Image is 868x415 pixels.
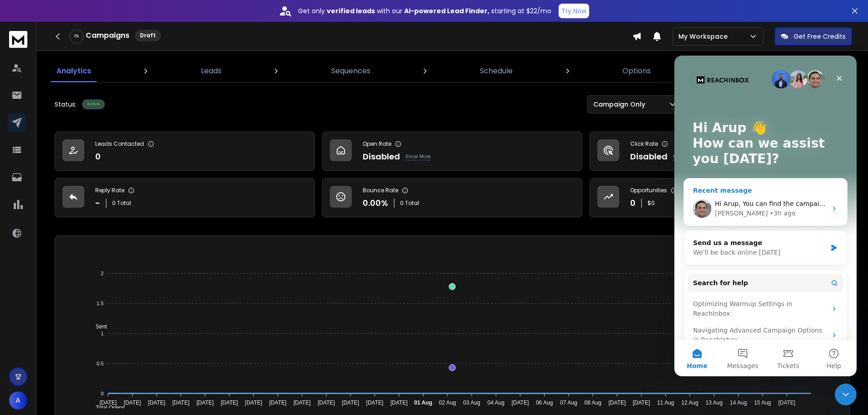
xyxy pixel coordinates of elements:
a: Options [617,60,656,82]
a: Opportunities0$0 [590,178,850,217]
tspan: 11 Aug [657,400,674,406]
tspan: [DATE] [390,400,408,406]
a: Analytics [51,60,97,82]
tspan: 2 [101,271,103,276]
tspan: 0 [101,391,103,396]
p: Get Free Credits [794,32,846,41]
tspan: [DATE] [99,400,117,406]
a: Click RateDisabledKnow More [590,132,850,171]
span: Hi Arup, You can find the campaign ID directly in the URL when you open the campaign. It will be ... [41,144,611,152]
div: • 3h ago [95,153,121,163]
iframe: Intercom live chat [674,56,857,376]
tspan: [DATE] [778,400,796,406]
tspan: [DATE] [293,400,311,406]
a: Schedule [474,60,518,82]
tspan: 15 Aug [754,400,771,406]
div: Optimizing Warmup Settings in ReachInbox [13,240,169,266]
p: - [95,197,100,210]
button: Tickets [91,284,137,321]
p: Options [622,66,651,77]
tspan: [DATE] [512,400,529,406]
p: Schedule [480,66,513,77]
tspan: 02 Aug [439,400,456,406]
p: Open Rate [363,140,391,148]
tspan: [DATE] [318,400,335,406]
p: 0 Total [400,200,419,207]
iframe: Intercom live chat [835,384,857,405]
div: Draft [135,30,161,41]
a: Leads [195,60,227,82]
div: Optimizing Warmup Settings in ReachInbox [19,244,153,263]
strong: verified leads [327,6,375,15]
a: Leads Contacted0 [55,132,315,171]
p: 0 [630,197,636,210]
p: Campaign Only [593,100,649,109]
a: Reply Rate-0 Total [55,178,315,217]
p: Bounce Rate [363,187,398,194]
tspan: [DATE] [609,400,626,406]
tspan: [DATE] [124,400,141,406]
p: Disabled [363,150,400,163]
button: Messages [46,284,91,321]
p: 0 % [74,34,79,39]
tspan: [DATE] [342,400,359,406]
p: Try Now [561,6,586,15]
tspan: 13 Aug [706,400,723,406]
tspan: [DATE] [245,400,262,406]
p: 0.00 % [363,197,388,210]
tspan: 08 Aug [585,400,601,406]
div: Active [82,99,105,109]
tspan: 1.5 [97,301,103,306]
tspan: 1 [101,331,103,336]
span: Home [12,307,33,313]
a: Open RateDisabledKnow More [322,132,582,171]
p: $ 0 [647,200,655,207]
button: A [9,391,27,410]
button: Help [137,284,182,321]
span: Total Opens [89,405,125,411]
img: logo [9,31,27,48]
div: Navigating Advanced Campaign Options in ReachInbox [19,270,153,289]
span: Sent [89,323,107,330]
span: Search for help [19,223,74,232]
p: Click Rate [630,140,658,148]
div: Close [157,15,173,31]
div: [PERSON_NAME] [41,153,93,163]
p: Sequences [331,66,370,77]
p: Know More [406,153,431,160]
button: Search for help [13,218,169,236]
h1: Campaigns [86,30,129,41]
p: Leads Contacted [95,140,144,148]
strong: AI-powered Lead Finder, [404,6,489,15]
tspan: [DATE] [633,400,650,406]
tspan: 06 Aug [536,400,553,406]
tspan: 03 Aug [463,400,480,406]
div: Send us a messageWe'll be back online [DATE] [9,175,173,210]
tspan: [DATE] [366,400,384,406]
p: Get only with our starting at $22/mo [298,6,551,15]
tspan: 07 Aug [560,400,577,406]
p: 0 [95,150,101,163]
p: Status: [55,100,77,109]
p: Reply Rate [95,187,124,194]
div: Send us a message [19,183,152,192]
a: Sequences [326,60,376,82]
button: Get Free Credits [775,27,852,46]
span: Tickets [103,307,125,313]
tspan: [DATE] [172,400,190,406]
tspan: [DATE] [269,400,287,406]
p: Disabled [630,150,668,163]
div: Navigating Advanced Campaign Options in ReachInbox [13,266,169,293]
p: Opportunities [630,187,667,194]
tspan: [DATE] [221,400,238,406]
tspan: 01 Aug [414,400,432,406]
